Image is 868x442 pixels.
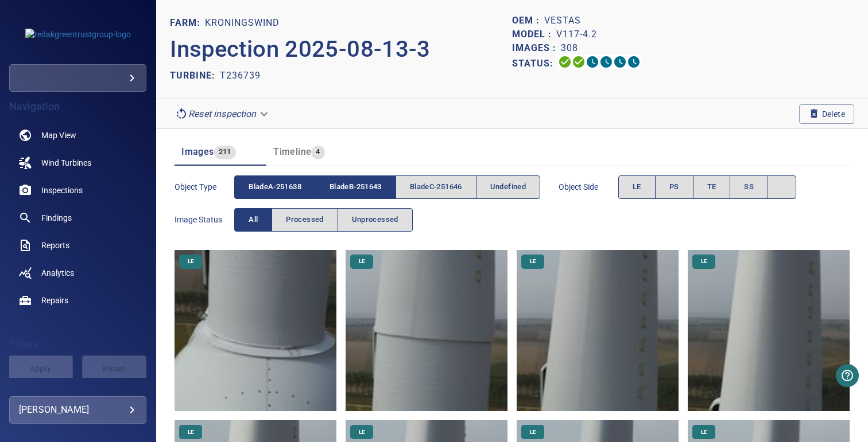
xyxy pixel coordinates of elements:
span: bladeA-251638 [249,181,301,194]
span: All [249,213,258,226]
img: redakgreentrustgroup-logo [25,29,131,40]
em: Reset inspection [188,108,256,119]
p: Kroningswind [205,16,280,30]
button: Processed [272,208,338,232]
span: Object Side [559,181,618,193]
span: Processed [286,213,323,226]
button: All [234,208,272,232]
button: undefined [476,175,540,199]
a: map noActive [9,122,146,149]
a: reports noActive [9,232,146,259]
div: objectType [234,175,540,199]
span: Analytics [41,267,74,279]
span: Timeline [273,146,311,157]
p: Vestas [544,14,581,28]
button: SS [730,175,768,199]
span: LE [694,428,714,436]
svg: Selecting 0% [586,55,599,69]
svg: ML Processing 0% [599,55,613,69]
span: LE [352,257,372,265]
div: imageStatus [234,208,413,232]
p: Status: [512,55,558,72]
span: LE [694,257,714,265]
span: 4 [311,146,324,159]
span: Delete [808,108,845,120]
span: LE [181,428,201,436]
span: Wind Turbines [41,157,91,169]
svg: Data Formatted 100% [572,55,586,69]
span: 211 [214,146,236,159]
span: TE [707,181,716,194]
p: FARM: [170,16,205,30]
p: V117-4.2 [556,28,597,41]
div: Reset inspection [170,104,274,124]
p: Inspection 2025-08-13-3 [170,32,512,67]
span: Object type [175,181,234,193]
button: bladeA-251638 [234,175,316,199]
p: OEM : [512,14,544,28]
a: repairs noActive [9,287,146,314]
button: bladeC-251646 [396,175,476,199]
span: LE [523,257,543,265]
a: inspections noActive [9,177,146,204]
span: Map View [41,130,76,141]
span: Image Status [175,214,234,225]
div: redakgreentrustgroup [9,64,146,92]
span: LE [523,428,543,436]
button: PS [655,175,693,199]
span: Findings [41,212,72,224]
span: Unprocessed [352,213,398,226]
svg: Classification 0% [627,55,641,69]
span: undefined [490,181,526,194]
span: Repairs [41,295,68,306]
p: Images : [512,41,561,55]
svg: Uploading 100% [558,55,572,69]
div: [PERSON_NAME] [19,401,137,419]
span: LE [633,181,641,194]
span: Reports [41,240,69,251]
p: 308 [561,41,578,55]
button: bladeB-251643 [316,175,396,199]
div: objectSide [618,175,796,199]
button: Delete [799,104,854,124]
h4: Navigation [9,101,146,112]
button: LE [618,175,656,199]
span: Images [181,146,214,157]
button: Unprocessed [338,208,413,232]
span: bladeB-251643 [330,181,382,194]
span: LE [181,257,201,265]
p: T236739 [220,69,261,83]
span: bladeC-251646 [410,181,462,194]
span: Inspections [41,185,83,196]
span: PS [669,181,679,194]
a: analytics noActive [9,259,146,287]
h4: Filters [9,338,146,350]
svg: Matching 0% [613,55,627,69]
p: Model : [512,28,556,41]
span: LE [352,428,372,436]
button: TE [693,175,731,199]
span: SS [744,181,754,194]
a: windturbines noActive [9,149,146,177]
a: findings noActive [9,204,146,232]
p: TURBINE: [170,69,220,83]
